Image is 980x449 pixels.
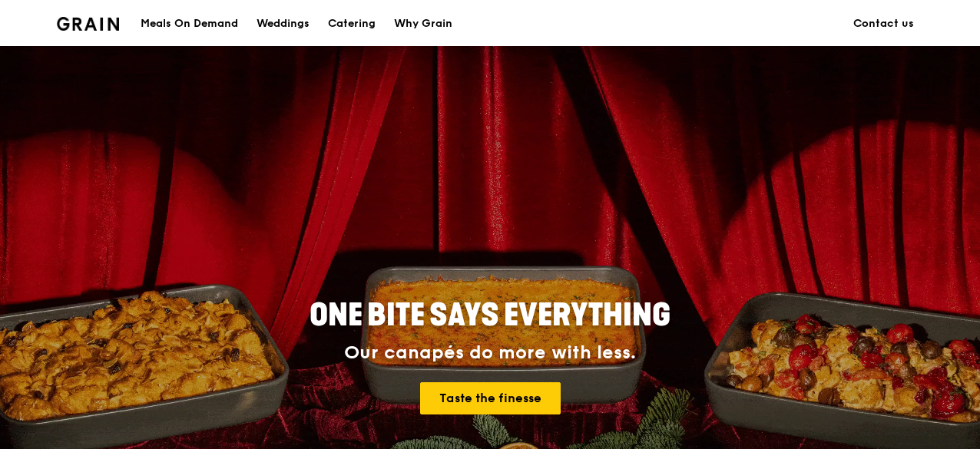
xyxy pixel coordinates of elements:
[420,382,561,414] a: Taste the finesse
[319,1,385,47] a: Catering
[214,342,766,364] div: Our canapés do more with less.
[328,1,376,47] div: Catering
[57,17,119,31] img: Grain
[844,1,923,47] a: Contact us
[310,297,670,334] span: ONE BITE SAYS EVERYTHING
[385,1,462,47] a: Why Grain
[394,1,452,47] div: Why Grain
[247,1,319,47] a: Weddings
[141,1,238,47] div: Meals On Demand
[257,1,310,47] div: Weddings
